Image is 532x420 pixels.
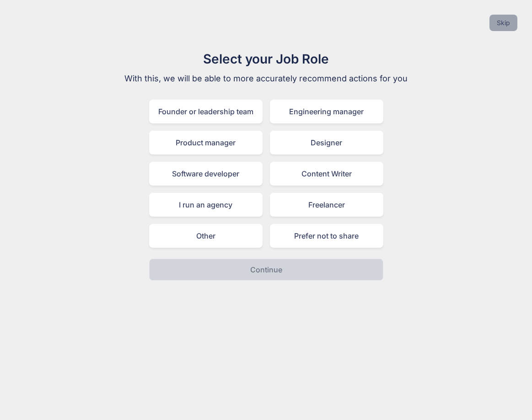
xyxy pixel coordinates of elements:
div: Prefer not to share [270,224,383,248]
div: Founder or leadership team [149,100,263,123]
div: I run an agency [149,193,263,217]
p: With this, we will be able to more accurately recommend actions for you [113,72,420,85]
div: Content Writer [270,162,383,186]
div: Software developer [149,162,263,186]
div: Freelancer [270,193,383,217]
div: Designer [270,131,383,154]
div: Product manager [149,131,263,154]
div: Engineering manager [270,100,383,123]
button: Skip [489,15,517,31]
h1: Select your Job Role [113,49,420,69]
p: Continue [250,264,282,275]
button: Continue [149,259,383,281]
div: Other [149,224,263,248]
